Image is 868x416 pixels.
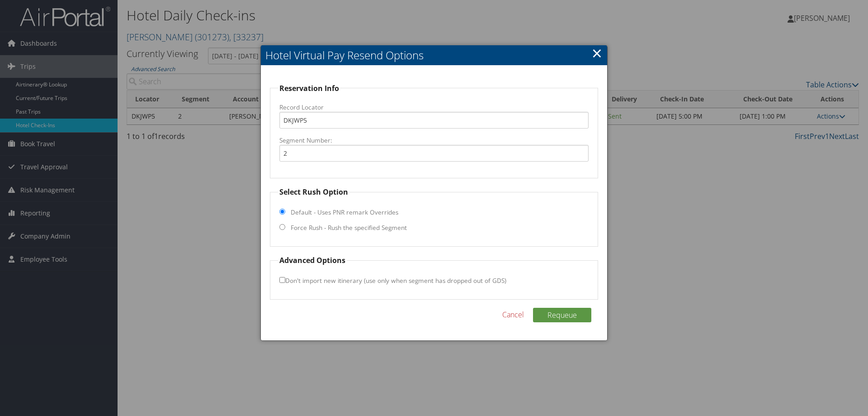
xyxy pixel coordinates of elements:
legend: Select Rush Option [278,186,349,197]
label: Default - Uses PNR remark Overrides [291,208,398,217]
a: Cancel [502,309,524,320]
legend: Advanced Options [278,255,347,266]
label: Record Locator [279,103,589,112]
label: Force Rush - Rush the specified Segment [291,223,407,232]
input: Don't import new itinerary (use only when segment has dropped out of GDS) [279,277,285,283]
label: Don't import new itinerary (use only when segment has dropped out of GDS) [279,272,506,289]
a: Close [592,44,602,62]
h2: Hotel Virtual Pay Resend Options [261,45,607,65]
label: Segment Number: [279,136,589,145]
button: Requeue [533,308,591,322]
legend: Reservation Info [278,83,340,94]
